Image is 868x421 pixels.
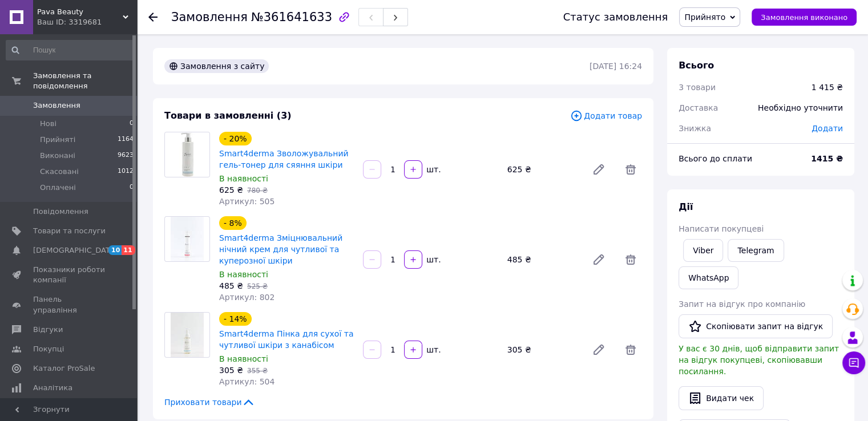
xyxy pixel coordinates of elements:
[118,167,134,177] span: 1012
[33,344,64,354] span: Покупці
[122,245,135,255] span: 11
[219,270,268,279] span: В наявності
[40,119,56,129] span: Нові
[219,293,274,302] span: Артикул: 802
[619,248,642,271] span: Видалити
[563,11,668,23] div: Статус замовлення
[247,282,268,290] span: 525 ₴
[247,367,268,375] span: 355 ₴
[40,167,79,177] span: Скасовані
[33,207,88,217] span: Повідомлення
[679,344,839,376] span: У вас є 30 днів, щоб відправити запит на відгук покупцеві, скопіювавши посилання.
[219,366,243,375] span: 305 ₴
[679,386,764,410] button: Видати чек
[219,281,243,290] span: 485 ₴
[679,60,714,71] span: Всього
[33,265,106,285] span: Показники роботи компанії
[148,11,158,23] div: Повернутися назад
[33,71,137,91] span: Замовлення та повідомлення
[219,132,252,145] div: - 20%
[219,174,268,183] span: В наявності
[684,13,725,22] span: Прийнято
[118,135,134,145] span: 1164
[171,217,204,261] img: Smart4derma Зміцнювальний нічний крем для чутливої та куперозної шкіри
[679,201,693,212] span: Дії
[130,183,134,193] span: 0
[6,40,135,60] input: Пошук
[171,10,248,24] span: Замовлення
[130,119,134,129] span: 0
[812,82,843,93] div: 1 415 ₴
[570,110,642,122] span: Додати товар
[165,132,209,177] img: Smart4derma Зволожувальний гель-тонер для сяяння шкіри
[752,9,857,26] button: Замовлення виконано
[247,187,268,195] span: 780 ₴
[679,299,805,309] span: Запит на відгук про компанію
[679,103,718,112] span: Доставка
[33,294,106,315] span: Панель управління
[590,62,642,71] time: [DATE] 16:24
[171,313,204,357] img: Smart4derma Пінка для сухої та чутливої шкіри з канабісом
[219,185,243,195] span: 625 ₴
[219,354,268,363] span: В наявності
[37,17,137,27] div: Ваш ID: 3319681
[219,377,274,386] span: Артикул: 504
[587,338,610,361] a: Редагувати
[33,226,106,236] span: Товари та послуги
[219,329,353,350] a: Smart4derma Пінка для сухої та чутливої шкіри з канабісом
[503,161,583,177] div: 625 ₴
[619,338,642,361] span: Видалити
[423,254,442,265] div: шт.
[728,239,784,262] a: Telegram
[812,124,843,133] span: Додати
[164,110,292,121] span: Товари в замовленні (3)
[679,83,716,92] span: 3 товари
[679,124,711,133] span: Знижка
[164,396,255,408] span: Приховати товари
[679,154,752,163] span: Всього до сплати
[164,59,269,73] div: Замовлення з сайту
[587,158,610,181] a: Редагувати
[37,7,123,17] span: Pava Beauty
[619,158,642,181] span: Видалити
[40,151,75,161] span: Виконані
[423,164,442,175] div: шт.
[33,363,95,374] span: Каталог ProSale
[33,383,72,393] span: Аналітика
[842,351,865,374] button: Чат з покупцем
[251,10,332,24] span: №361641633
[811,154,843,163] b: 1415 ₴
[33,100,80,111] span: Замовлення
[118,151,134,161] span: 9623
[219,197,274,206] span: Артикул: 505
[219,312,252,326] div: - 14%
[423,344,442,355] div: шт.
[40,135,75,145] span: Прийняті
[108,245,122,255] span: 10
[219,216,247,230] div: - 8%
[679,266,738,289] a: WhatsApp
[679,314,833,338] button: Скопіювати запит на відгук
[683,239,723,262] a: Viber
[679,224,764,233] span: Написати покупцеві
[33,245,118,256] span: [DEMOGRAPHIC_DATA]
[40,183,76,193] span: Оплачені
[503,342,583,358] div: 305 ₴
[503,252,583,268] div: 485 ₴
[751,95,850,120] div: Необхідно уточнити
[219,149,349,169] a: Smart4derma Зволожувальний гель-тонер для сяяння шкіри
[219,233,342,265] a: Smart4derma Зміцнювальний нічний крем для чутливої та куперозної шкіри
[33,325,63,335] span: Відгуки
[587,248,610,271] a: Редагувати
[761,13,847,22] span: Замовлення виконано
